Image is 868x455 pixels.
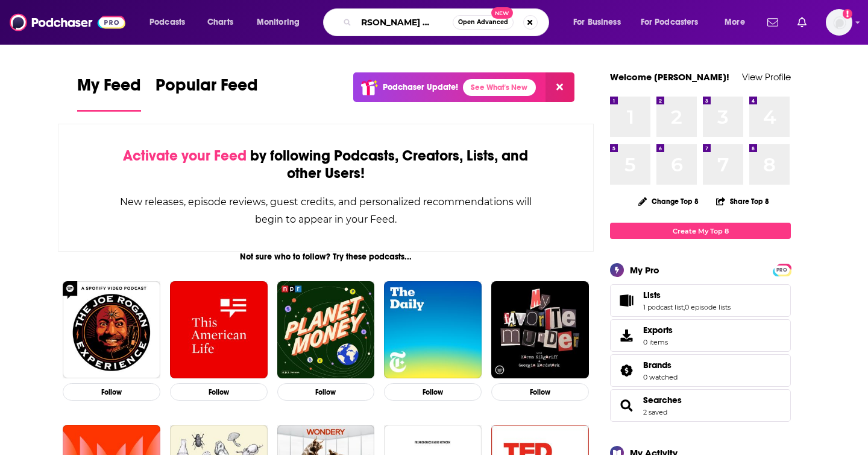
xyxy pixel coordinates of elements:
a: Lists [614,292,638,309]
button: Follow [170,383,268,401]
button: Follow [384,383,482,401]
a: PRO [775,265,789,274]
span: Logged in as KrishanaDavis [826,9,852,36]
button: Follow [63,383,160,401]
a: View Profile [742,71,791,83]
span: Brands [610,354,791,387]
button: Show profile menu [826,9,852,36]
span: , [684,303,685,311]
span: Brands [643,360,671,371]
a: Show notifications dropdown [763,12,783,33]
button: Follow [491,383,589,401]
img: Planet Money [277,281,375,379]
span: PRO [775,266,789,275]
img: Podchaser - Follow, Share and Rate Podcasts [10,11,125,34]
button: open menu [565,13,636,32]
span: Lists [610,284,791,317]
p: Podchaser Update! [383,82,458,92]
button: Open AdvancedNew [453,15,514,30]
button: Share Top 8 [715,189,770,213]
a: Show notifications dropdown [793,12,811,33]
a: 0 episode lists [685,303,731,311]
span: Open Advanced [458,19,508,25]
a: Lists [643,290,731,301]
a: 0 watched [643,373,678,381]
button: open menu [716,13,760,32]
button: open menu [633,13,716,32]
span: Activate your Feed [123,147,247,165]
span: Charts [207,14,233,31]
span: For Podcasters [641,14,699,31]
span: Lists [643,290,661,301]
a: Exports [610,319,791,352]
span: Exports [643,325,673,336]
div: Search podcasts, credits, & more... [335,8,561,36]
img: The Daily [384,281,482,379]
a: Searches [614,397,638,414]
img: My Favorite Murder with Karen Kilgariff and Georgia Hardstark [491,281,589,379]
span: Monitoring [257,14,300,31]
span: For Business [573,14,621,31]
div: by following Podcasts, Creators, Lists, and other Users! [119,147,533,182]
input: Search podcasts, credits, & more... [356,13,453,32]
a: Popular Feed [156,75,258,112]
img: User Profile [826,9,852,36]
a: Brands [614,362,638,379]
div: My Pro [630,264,659,276]
a: 2 saved [643,408,667,416]
span: Exports [614,327,638,344]
button: open menu [248,13,315,32]
span: More [725,14,745,31]
span: Podcasts [149,14,185,31]
a: Charts [200,13,241,32]
button: Follow [277,383,375,401]
a: Searches [643,395,682,406]
span: Searches [610,389,791,422]
div: New releases, episode reviews, guest credits, and personalized recommendations will begin to appe... [119,193,533,228]
button: open menu [141,13,201,32]
img: The Joe Rogan Experience [63,281,160,379]
a: Brands [643,360,678,371]
img: This American Life [170,281,268,379]
div: Not sure who to follow? Try these podcasts... [58,252,594,262]
button: Change Top 8 [631,194,706,209]
a: 1 podcast list [643,303,684,311]
span: My Feed [77,75,141,103]
svg: Add a profile image [843,9,852,19]
a: My Feed [77,75,141,112]
span: New [491,7,513,19]
a: Create My Top 8 [610,223,791,239]
span: 0 items [643,338,673,346]
a: See What's New [463,79,536,96]
a: Welcome [PERSON_NAME]! [610,71,729,83]
span: Popular Feed [156,75,258,103]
